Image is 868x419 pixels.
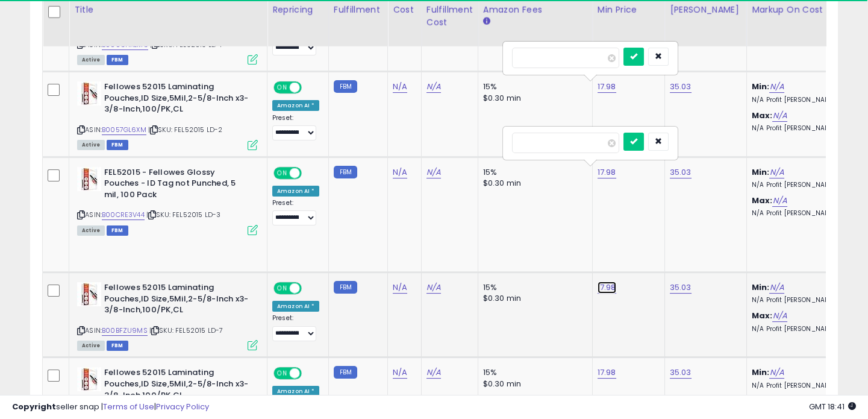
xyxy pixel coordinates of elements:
[426,166,441,178] a: N/A
[275,368,290,379] span: ON
[598,166,616,178] a: 17.98
[272,301,319,312] div: Amazon AI *
[12,402,209,413] div: seller snap | |
[275,283,290,294] span: ON
[104,367,251,404] b: Fellowes 52015 Laminating Pouches,ID Size,5Mil,2-5/8-Inch x3-3/8-Inch,100/PK,CL
[752,209,852,218] p: N/A Profit [PERSON_NAME]
[148,125,222,134] span: | SKU: FEL52015 LD-2
[77,140,105,150] span: All listings currently available for purchase on Amazon
[102,210,145,220] a: B00CRE3V44
[483,167,583,178] div: 15%
[752,325,852,333] p: N/A Profit [PERSON_NAME]
[300,283,319,294] span: OFF
[77,282,101,306] img: 51csCKx0NgL._SL40_.jpg
[769,282,784,294] a: N/A
[598,81,616,93] a: 17.98
[772,310,787,322] a: N/A
[752,282,770,293] b: Min:
[752,181,852,189] p: N/A Profit [PERSON_NAME]
[272,186,319,197] div: Amazon AI *
[77,167,258,234] div: ASIN:
[769,367,784,379] a: N/A
[752,4,856,16] div: Markup on Cost
[670,166,692,178] a: 35.03
[670,282,692,294] a: 35.03
[752,367,770,378] b: Min:
[102,125,146,135] a: B0057GL6XM
[74,4,262,16] div: Title
[272,314,319,341] div: Preset:
[598,282,616,294] a: 17.98
[107,140,128,150] span: FBM
[752,124,852,133] p: N/A Profit [PERSON_NAME]
[146,210,220,219] span: | SKU: FEL52015 LD-3
[752,382,852,390] p: N/A Profit [PERSON_NAME]
[483,93,583,104] div: $0.30 min
[393,166,407,178] a: N/A
[483,293,583,304] div: $0.30 min
[334,166,357,178] small: FBM
[483,16,490,27] small: Amazon Fees.
[483,367,583,378] div: 15%
[107,225,128,236] span: FBM
[300,83,319,93] span: OFF
[426,4,473,29] div: Fulfillment Cost
[393,4,416,16] div: Cost
[150,40,222,49] span: | SKU: FEL52015 LD-1
[598,4,660,16] div: Min Price
[275,83,290,93] span: ON
[483,81,583,92] div: 15%
[102,326,148,336] a: B00BFZU9MS
[809,401,856,412] span: 2025-09-10 18:41 GMT
[149,326,223,335] span: | SKU: FEL52015 LD-7
[300,368,319,379] span: OFF
[393,81,407,93] a: N/A
[426,81,441,93] a: N/A
[752,96,852,104] p: N/A Profit [PERSON_NAME]
[77,367,101,391] img: 51csCKx0NgL._SL40_.jpg
[483,178,583,189] div: $0.30 min
[772,195,787,207] a: N/A
[769,166,784,178] a: N/A
[393,282,407,294] a: N/A
[77,81,258,148] div: ASIN:
[104,81,251,118] b: Fellowes 52015 Laminating Pouches,ID Size,5Mil,2-5/8-Inch x3-3/8-Inch,100/PK,CL
[272,100,319,111] div: Amazon AI *
[772,110,787,122] a: N/A
[393,367,407,379] a: N/A
[107,341,128,351] span: FBM
[300,168,319,178] span: OFF
[107,55,128,65] span: FBM
[426,282,441,294] a: N/A
[483,4,587,16] div: Amazon Fees
[752,195,773,206] b: Max:
[769,81,784,93] a: N/A
[670,4,742,16] div: [PERSON_NAME]
[334,4,382,16] div: Fulfillment
[752,110,773,121] b: Max:
[275,168,290,178] span: ON
[77,55,105,65] span: All listings currently available for purchase on Amazon
[483,282,583,293] div: 15%
[334,366,357,379] small: FBM
[272,4,323,16] div: Repricing
[752,166,770,178] b: Min:
[272,114,319,141] div: Preset:
[752,310,773,321] b: Max:
[103,401,154,412] a: Terms of Use
[104,167,251,204] b: FEL52015 - Fellowes Glossy Pouches - ID Tag not Punched, 5 mil, 100 Pack
[426,367,441,379] a: N/A
[670,81,692,93] a: 35.03
[334,80,357,93] small: FBM
[104,282,251,319] b: Fellowes 52015 Laminating Pouches,ID Size,5Mil,2-5/8-Inch x3-3/8-Inch,100/PK,CL
[77,282,258,349] div: ASIN:
[77,81,101,106] img: 51csCKx0NgL._SL40_.jpg
[334,281,357,294] small: FBM
[483,379,583,389] div: $0.30 min
[77,225,105,236] span: All listings currently available for purchase on Amazon
[272,199,319,226] div: Preset:
[77,341,105,351] span: All listings currently available for purchase on Amazon
[156,401,209,412] a: Privacy Policy
[752,81,770,92] b: Min:
[752,296,852,304] p: N/A Profit [PERSON_NAME]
